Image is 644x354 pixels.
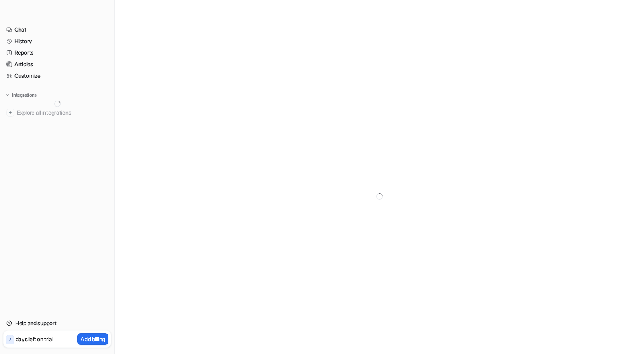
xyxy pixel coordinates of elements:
p: days left on trial [16,335,53,343]
a: Articles [3,59,111,70]
p: 7 [9,336,11,343]
a: Explore all integrations [3,107,111,118]
p: Add billing [81,335,105,343]
span: Explore all integrations [17,106,108,119]
p: Integrations [12,92,37,98]
img: expand menu [5,92,10,98]
a: History [3,36,111,47]
button: Add billing [77,333,108,345]
a: Help and support [3,318,111,329]
a: Customize [3,70,111,81]
button: Integrations [3,91,39,99]
a: Chat [3,24,111,35]
img: explore all integrations [6,109,14,117]
a: Reports [3,47,111,58]
img: menu_add.svg [101,92,107,98]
